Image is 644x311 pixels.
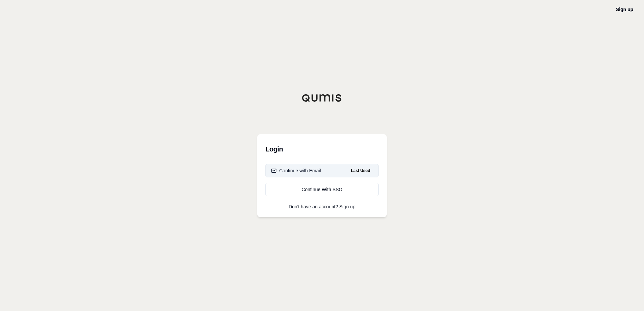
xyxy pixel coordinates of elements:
[348,167,373,175] span: Last Used
[265,204,379,209] p: Don't have an account?
[616,7,633,12] a: Sign up
[302,94,342,102] img: Qumis
[340,204,355,209] a: Sign up
[265,183,379,196] a: Continue With SSO
[271,186,373,193] div: Continue With SSO
[265,164,379,177] button: Continue with EmailLast Used
[271,167,321,174] div: Continue with Email
[265,142,379,156] h3: Login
